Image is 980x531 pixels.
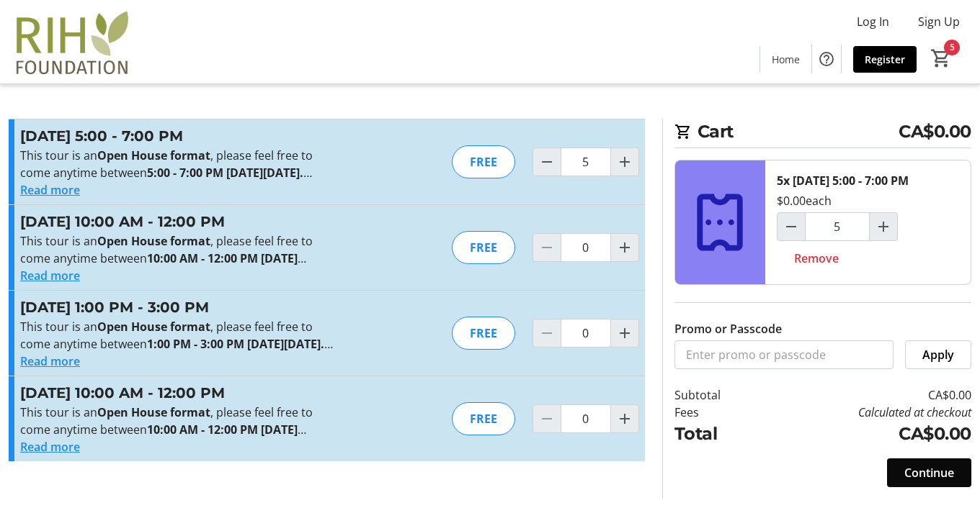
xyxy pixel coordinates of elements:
[97,319,210,335] strong: Open House format
[778,213,805,240] button: Decrement by one
[918,13,960,30] span: Sign Up
[20,404,335,438] p: This tour is an , please feel free to come anytime between
[20,147,335,181] p: This tour is an , please feel free to come anytime between
[147,165,312,181] strong: 5:00 - 7:00 PM [DATE][DATE].
[760,421,971,447] td: CA$0.00
[561,404,611,433] input: Thursday, August 21, 2025 - 10:00 AM - 12:00 PM Quantity
[20,181,80,199] button: Read more
[20,250,306,283] strong: 10:00 AM - 12:00 PM [DATE][DATE].
[870,213,897,240] button: Increment by one
[772,52,800,67] span: Home
[97,147,210,163] strong: Open House format
[857,13,889,30] span: Log In
[20,267,80,284] button: Read more
[794,250,839,267] span: Remove
[812,45,841,73] button: Help
[611,234,638,261] button: Increment by one
[777,192,832,209] div: $0.00 each
[760,404,971,421] td: Calculated at checkout
[906,10,971,33] button: Sign Up
[561,147,611,176] input: Monday, August 18, 2025 - 5:00 - 7:00 PM Quantity
[452,231,515,264] div: FREE
[853,46,917,73] a: Register
[674,320,782,337] label: Promo or Passcode
[20,125,335,147] h3: [DATE] 5:00 - 7:00 PM
[611,405,638,432] button: Increment by one
[561,319,611,348] input: Tuesday, August 19, 2025 - 1:00 PM - 3:00 PM Quantity
[922,346,954,363] span: Apply
[452,317,515,350] div: FREE
[452,402,515,435] div: FREE
[887,458,971,487] button: Continue
[20,296,335,318] h3: [DATE] 1:00 PM - 3:00 PM
[865,52,905,67] span: Register
[20,382,335,404] h3: [DATE] 10:00 AM - 12:00 PM
[899,119,971,145] span: CA$0.00
[928,45,954,71] button: Cart
[97,404,210,420] strong: Open House format
[674,119,971,148] h2: Cart
[777,172,909,189] div: 5x [DATE] 5:00 - 7:00 PM
[674,386,760,404] td: Subtotal
[805,212,870,241] input: Monday, August 18, 2025 - 5:00 - 7:00 PM Quantity
[674,421,760,447] td: Total
[904,464,954,481] span: Continue
[147,336,333,352] strong: 1:00 PM - 3:00 PM [DATE][DATE].
[20,353,80,370] button: Read more
[452,145,515,178] div: FREE
[20,318,335,353] p: This tour is an , please feel free to come anytime between
[20,232,335,267] p: This tour is an , please feel free to come anytime between
[20,438,80,455] button: Read more
[760,386,971,404] td: CA$0.00
[760,46,811,73] a: Home
[905,340,971,369] button: Apply
[533,148,561,176] button: Decrement by one
[611,319,638,347] button: Increment by one
[674,340,894,369] input: Enter promo or passcode
[20,211,335,232] h3: [DATE] 10:00 AM - 12:00 PM
[20,422,306,455] strong: 10:00 AM - 12:00 PM [DATE][DATE].
[777,244,856,273] button: Remove
[674,404,760,421] td: Fees
[561,233,611,262] input: Tuesday, August 19, 2025 - 10:00 AM - 12:00 PM Quantity
[97,233,210,249] strong: Open House format
[611,148,638,176] button: Increment by one
[845,10,901,33] button: Log In
[9,6,137,78] img: Royal Inland Hospital Foundation 's Logo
